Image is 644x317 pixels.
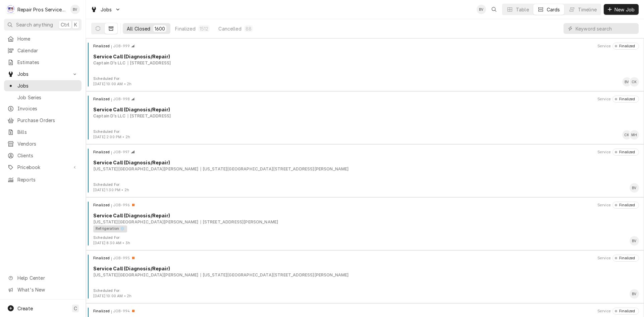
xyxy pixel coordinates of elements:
span: Calendar [17,47,78,54]
div: Object ID [113,97,130,102]
div: BV [630,289,639,299]
div: Object State [93,44,112,49]
span: Jobs [17,70,68,77]
div: Object Extra Context Header [597,150,611,155]
div: Card Body [89,265,641,278]
span: K [74,21,77,28]
div: Card Header Primary Content [93,308,135,314]
a: Go to What's New [4,284,82,295]
div: Brian Volker's Avatar [630,236,639,246]
a: Jobs [4,80,82,91]
div: Object Extra Context Footer Label [93,235,130,241]
div: Card Header [89,96,641,102]
div: R [6,5,15,14]
div: Brian Volker's Avatar [630,289,639,299]
div: BV [630,236,639,246]
div: Object Extra Context Footer Label [93,288,131,294]
div: Card Header [89,43,641,49]
div: CK [622,130,632,140]
div: Caleb Kvale's Avatar [630,77,639,87]
div: Object Extra Context Footer Label [93,182,129,188]
div: Card Footer Extra Context [93,288,131,299]
div: Card Body [89,159,641,172]
div: Job Card: JOB-998 [86,91,644,144]
button: New Job [604,4,639,15]
div: Card Header Secondary Content [597,43,639,49]
div: Object Subtext Primary [93,113,125,119]
span: Reports [17,176,78,183]
div: Object Subtext Primary [93,272,198,278]
span: Clients [17,152,78,159]
a: Calendar [4,45,82,56]
span: [DATE] 8:30 AM • 3h [93,241,130,245]
div: Card Body [89,212,641,232]
div: Card Header Primary Content [93,43,135,49]
div: Object Subtext [93,166,639,172]
div: 1600 [155,25,165,32]
a: Go to Help Center [4,272,82,283]
div: Object Extra Context Footer Value [93,241,130,246]
div: Card Header Secondary Content [597,308,639,314]
span: Bills [17,128,78,136]
div: Card Footer Primary Content [630,183,639,193]
a: Invoices [4,103,82,114]
div: Brian Volker's Avatar [630,183,639,193]
div: Brian Volker's Avatar [70,5,80,14]
div: Card Header [89,202,641,208]
span: [DATE] 10:00 AM • 2h [93,82,131,86]
div: Object Extra Context Header [597,203,611,208]
div: Object Extra Context Header [597,44,611,49]
span: Purchase Orders [17,117,78,124]
span: [DATE] 2:00 PM • 2h [93,135,130,139]
div: Object ID [113,256,130,261]
button: Open search [489,4,499,15]
a: Clients [4,150,82,161]
div: Cards [547,6,560,13]
div: Object Subtext Primary [93,166,198,172]
div: Object Status [612,202,639,208]
a: Estimates [4,57,82,68]
div: Finalized [617,150,635,155]
div: Card Footer Extra Context [93,182,129,193]
div: Cancelled [218,25,241,32]
span: Jobs [101,6,112,13]
div: Object ID [113,309,130,314]
span: Invoices [17,105,78,112]
div: Object Subtext [93,60,639,66]
div: Card Footer Extra Context [93,76,131,87]
span: Pricebook [17,164,68,171]
div: Refrigeration ❄️ [93,225,127,232]
div: Object Status [612,96,639,102]
div: Object Subtext [93,219,639,225]
div: Card Header Primary Content [93,96,135,102]
div: Object ID [113,203,130,208]
div: Card Footer Primary Content [622,77,639,87]
div: Card Footer [89,129,641,140]
a: Job Series [4,92,82,103]
div: Card Header [89,149,641,155]
div: Object Status [612,149,639,155]
div: Object State [93,203,112,208]
div: Object Subtext [93,272,639,278]
div: Object Title [93,265,639,272]
div: Object Subtext Primary [93,219,198,225]
div: Card Footer [89,235,641,246]
div: Card Footer Extra Context [93,129,130,140]
span: Estimates [17,59,78,66]
div: Job Card: JOB-997 [86,144,644,197]
div: Object Extra Context Footer Value [93,188,129,193]
div: Timeline [578,6,597,13]
div: Card Header Primary Content [93,255,135,261]
a: Vendors [4,138,82,149]
div: Finalized [617,256,635,261]
div: Object Tag List [93,225,637,232]
div: Card Header [89,255,641,261]
span: Jobs [17,82,78,89]
div: Object Subtext Secondary [128,60,171,66]
span: Job Series [17,94,78,101]
div: 88 [246,25,252,32]
span: Home [17,35,78,42]
span: What's New [17,286,77,293]
a: Go to Pricebook [4,162,82,173]
div: BV [477,5,486,14]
